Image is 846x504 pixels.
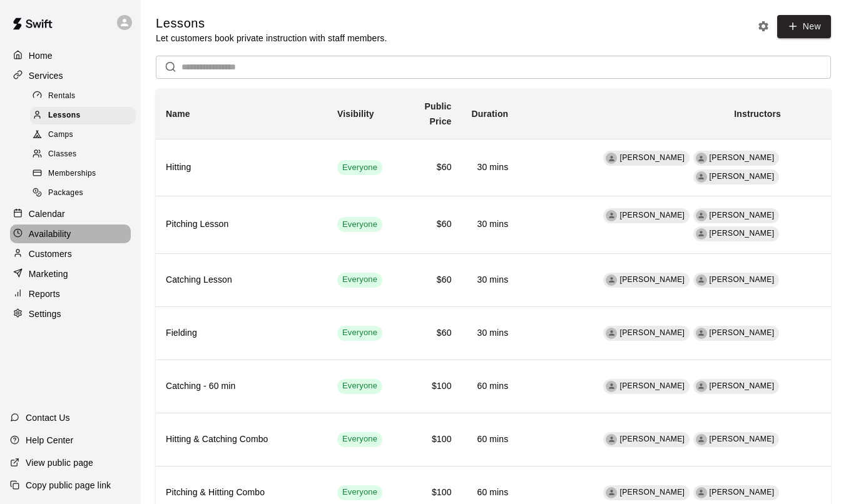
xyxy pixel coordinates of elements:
span: [PERSON_NAME] [710,172,775,181]
h6: $60 [402,326,451,340]
h6: 30 mins [472,326,509,340]
div: Calendar [10,204,131,223]
div: Teo Estevez [606,275,617,286]
div: Rentals [30,88,136,105]
span: Camps [48,129,73,141]
h6: Catching - 60 min [166,380,317,393]
b: Name [166,109,190,119]
p: Settings [29,308,61,320]
h6: 30 mins [472,161,509,174]
span: [PERSON_NAME] [619,211,685,219]
p: Customers [29,248,72,260]
span: [PERSON_NAME] [619,435,685,443]
div: Jimmy Zuniga [696,171,707,183]
div: Home [10,46,131,65]
p: Availability [29,228,71,240]
h6: 60 mins [472,433,509,446]
span: [PERSON_NAME] [710,211,775,219]
p: Calendar [29,208,65,220]
span: [PERSON_NAME] [619,275,685,284]
button: Lesson settings [754,17,773,36]
h6: Pitching Lesson [166,218,317,231]
div: Memberships [30,165,136,183]
a: Packages [30,184,141,203]
span: Everyone [337,380,382,392]
p: Help Center [26,434,73,446]
div: Jimmy Zuniga [696,328,707,339]
span: Packages [48,187,83,199]
div: Teo Estevez [606,153,617,164]
h6: Fielding [166,326,317,340]
h6: Hitting & Catching Combo [166,433,317,446]
span: [PERSON_NAME] [710,488,775,496]
div: Classes [30,146,136,163]
p: Copy public page link [26,479,111,491]
div: This service is visible to all of your customers [337,379,382,394]
span: Memberships [48,168,96,180]
a: Classes [30,145,141,164]
span: Rentals [48,90,76,103]
a: Camps [30,126,141,145]
span: [PERSON_NAME] [619,328,685,337]
div: Lessons [30,107,136,124]
div: This service is visible to all of your customers [337,273,382,288]
h6: 60 mins [472,486,509,500]
div: Camps [30,126,136,144]
div: Packages [30,184,136,202]
a: Reports [10,285,131,303]
div: Alibay Barkley [606,210,617,221]
p: Reports [29,288,60,300]
span: Everyone [337,327,382,339]
span: Everyone [337,486,382,498]
a: Settings [10,305,131,323]
a: Services [10,66,131,85]
h6: $60 [402,218,451,231]
a: New [777,15,831,38]
a: Rentals [30,86,141,106]
p: Home [29,49,53,62]
div: Jimmy Zuniga [696,434,707,445]
div: This service is visible to all of your customers [337,326,382,341]
span: Everyone [337,274,382,286]
h5: Lessons [156,15,387,32]
h6: 60 mins [472,380,509,393]
div: Jimmy Zuniga [696,381,707,392]
h6: $60 [402,273,451,287]
div: Alibay Barkley [696,153,707,164]
span: [PERSON_NAME] [619,381,685,390]
div: This service is visible to all of your customers [337,217,382,232]
span: [PERSON_NAME] [710,381,775,390]
p: View public page [26,456,93,469]
div: Customers [10,244,131,263]
h6: $100 [402,486,451,500]
div: Teo Estevez [606,434,617,445]
div: Jimmy Zuniga [696,210,707,221]
span: [PERSON_NAME] [710,275,775,284]
span: Everyone [337,219,382,231]
a: Lessons [30,106,141,125]
span: [PERSON_NAME] [619,488,685,496]
div: Teo Estevez [606,328,617,339]
h6: Catching Lesson [166,273,317,287]
a: Availability [10,224,131,243]
b: Instructors [734,109,781,119]
span: Lessons [48,109,81,122]
a: Marketing [10,265,131,283]
span: Classes [48,148,76,161]
h6: 30 mins [472,273,509,287]
p: Contact Us [26,411,70,424]
span: Everyone [337,162,382,174]
div: This service is visible to all of your customers [337,160,382,175]
span: [PERSON_NAME] [710,435,775,443]
span: [PERSON_NAME] [710,229,775,238]
p: Marketing [29,268,68,280]
h6: 30 mins [472,218,509,231]
span: [PERSON_NAME] [619,153,685,162]
span: [PERSON_NAME] [710,328,775,337]
div: Alibay Barkley [606,487,617,498]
